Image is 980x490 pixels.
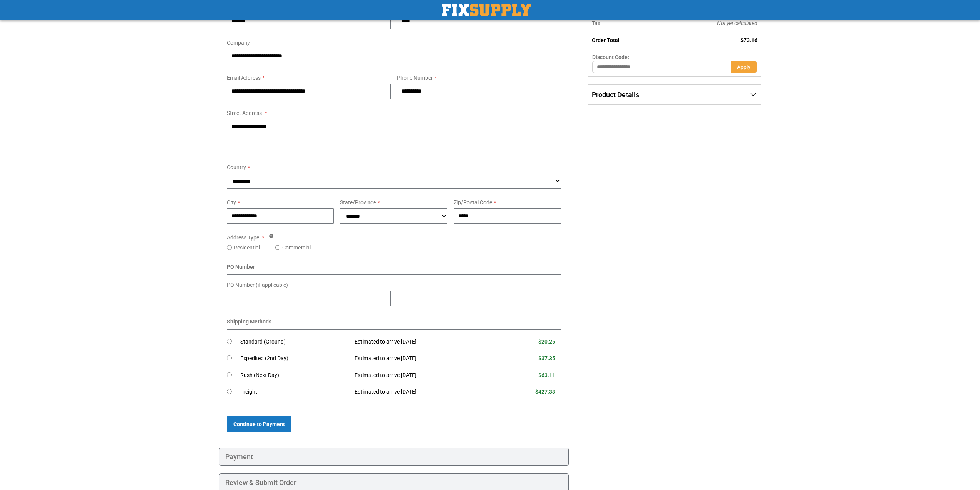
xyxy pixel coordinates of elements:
[227,318,561,330] div: Shipping Methods
[282,244,311,251] label: Commercial
[538,355,555,361] span: $37.35
[592,37,620,43] strong: Order Total
[234,244,260,251] label: Residential
[227,164,246,170] span: Country
[227,75,261,81] span: Email Address
[227,110,262,116] span: Street Address
[340,199,376,205] span: State/Province
[227,199,236,205] span: City
[227,282,288,288] span: PO Number (if applicable)
[588,16,665,30] th: Tax
[227,234,259,241] span: Address Type
[240,384,349,401] td: Freight
[227,40,250,46] span: Company
[349,333,498,350] td: Estimated to arrive [DATE]
[233,421,285,427] span: Continue to Payment
[592,54,629,60] span: Discount Code:
[240,333,349,350] td: Standard (Ground)
[731,61,757,73] button: Apply
[397,75,433,81] span: Phone Number
[442,4,531,16] img: Fix Industrial Supply
[740,37,757,43] span: $73.16
[737,64,750,70] span: Apply
[538,372,555,378] span: $63.11
[592,91,639,99] span: Product Details
[535,389,555,395] span: $427.33
[240,367,349,384] td: Rush (Next Day)
[240,350,349,367] td: Expedited (2nd Day)
[717,20,757,26] span: Not yet calculated
[227,416,291,432] button: Continue to Payment
[227,263,561,275] div: PO Number
[538,338,555,345] span: $20.25
[454,199,492,205] span: Zip/Postal Code
[442,4,531,16] a: store logo
[349,384,498,401] td: Estimated to arrive [DATE]
[219,448,569,466] div: Payment
[349,367,498,384] td: Estimated to arrive [DATE]
[349,350,498,367] td: Estimated to arrive [DATE]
